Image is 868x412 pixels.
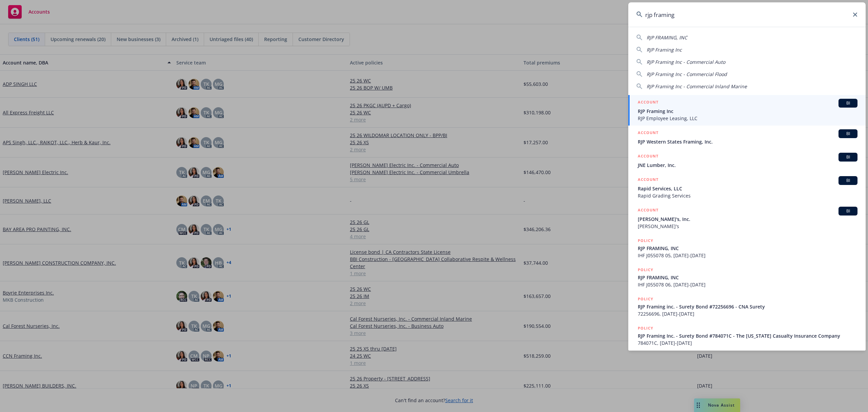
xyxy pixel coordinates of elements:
[841,131,855,137] span: BI
[647,46,682,53] span: RJP Framing Inc
[638,223,857,230] span: [PERSON_NAME]'s
[628,2,866,27] input: Search...
[638,281,857,288] span: IHF J055078 06, [DATE]-[DATE]
[638,138,857,145] span: RJP Western States Framing, Inc.
[841,208,855,214] span: BI
[638,266,653,273] h5: POLICY
[638,325,653,332] h5: POLICY
[638,99,658,107] h5: ACCOUNT
[841,154,855,160] span: BI
[638,185,857,192] span: Rapid Services, LLC
[638,129,658,137] h5: ACCOUNT
[638,153,658,161] h5: ACCOUNT
[638,162,857,169] span: JNE Lumber, Inc.
[647,59,725,65] span: RJP Framing Inc - Commercial Auto
[638,176,658,184] h5: ACCOUNT
[638,237,653,244] h5: POLICY
[628,95,866,126] a: ACCOUNTBIRJP Framing IncRJP Employee Leasing, LLC
[638,252,857,259] span: IHF J055078 05, [DATE]-[DATE]
[628,233,866,263] a: POLICYRJP FRAMING, INCIHF J055078 05, [DATE]-[DATE]
[841,100,855,106] span: BI
[638,192,857,199] span: Rapid Grading Services
[628,172,866,203] a: ACCOUNTBIRapid Services, LLCRapid Grading Services
[638,108,857,115] span: RJP Framing Inc
[628,149,866,172] a: ACCOUNTBIJNE Lumber, Inc.
[638,332,857,339] span: RJP Framing Inc. - Surety Bond #784071C - The [US_STATE] Casualty Insurance Company
[638,274,857,281] span: RJP FRAMING, INC
[638,296,653,302] h5: POLICY
[628,263,866,292] a: POLICYRJP FRAMING, INCIHF J055078 06, [DATE]-[DATE]
[638,207,658,215] h5: ACCOUNT
[628,126,866,149] a: ACCOUNTBIRJP Western States Framing, Inc.
[638,339,857,347] span: 784071C, [DATE]-[DATE]
[628,203,866,233] a: ACCOUNTBI[PERSON_NAME]'s, Inc.[PERSON_NAME]'s
[647,71,727,77] span: RJP Framing Inc - Commercial Flood
[841,177,855,184] span: BI
[638,245,857,252] span: RJP FRAMING, INC
[647,83,747,90] span: RJP Framing Inc - Commercial Inland Marine
[628,321,866,350] a: POLICYRJP Framing Inc. - Surety Bond #784071C - The [US_STATE] Casualty Insurance Company784071C,...
[647,34,687,41] span: RJP FRAMING, INC
[638,216,857,223] span: [PERSON_NAME]'s, Inc.
[638,115,857,122] span: RJP Employee Leasing, LLC
[638,310,857,317] span: 72256696, [DATE]-[DATE]
[638,303,857,310] span: RJP Framing inc. - Surety Bond #72256696 - CNA Surety
[628,292,866,321] a: POLICYRJP Framing inc. - Surety Bond #72256696 - CNA Surety72256696, [DATE]-[DATE]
